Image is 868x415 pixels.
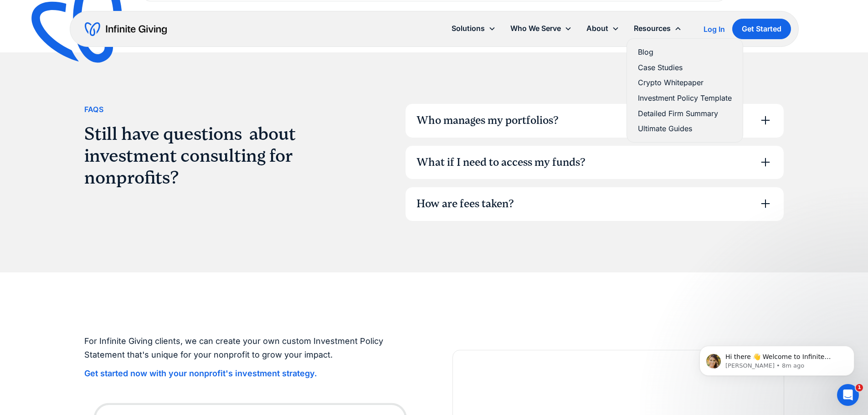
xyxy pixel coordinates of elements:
a: Get Started [732,19,791,39]
a: Detailed Firm Summary [638,108,732,120]
div: How are fees taken? [416,196,514,212]
span: 1 [856,384,863,391]
a: Crypto Whitepaper [638,77,732,89]
div: Who manages my portfolios? [416,113,559,128]
div: What if I need to access my funds? [416,155,586,170]
iframe: Intercom live chat [837,384,859,406]
div: Solutions [444,19,503,38]
div: Resources [634,22,671,35]
div: Who We Serve [503,19,579,38]
div: Resources [627,19,689,38]
iframe: Intercom notifications message [686,327,868,390]
p: For Infinite Giving clients, we can create your own custom Investment Policy Statement that's uni... [84,334,416,362]
div: FAqs [84,103,104,116]
div: Who We Serve [510,22,561,35]
a: Blog [638,46,732,58]
h2: Still have questions about investment consulting for nonprofits? [84,123,369,189]
a: home [85,22,167,36]
div: Log In [704,26,725,33]
div: Solutions [452,22,485,35]
a: Get started now with your nonprofit's investment strategy. [84,369,317,378]
nav: Resources [627,38,743,143]
a: Ultimate Guides [638,123,732,135]
a: Investment Policy Template [638,92,732,104]
div: About [586,22,608,35]
a: Log In [704,24,725,35]
a: Case Studies [638,61,732,74]
div: About [579,19,627,38]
